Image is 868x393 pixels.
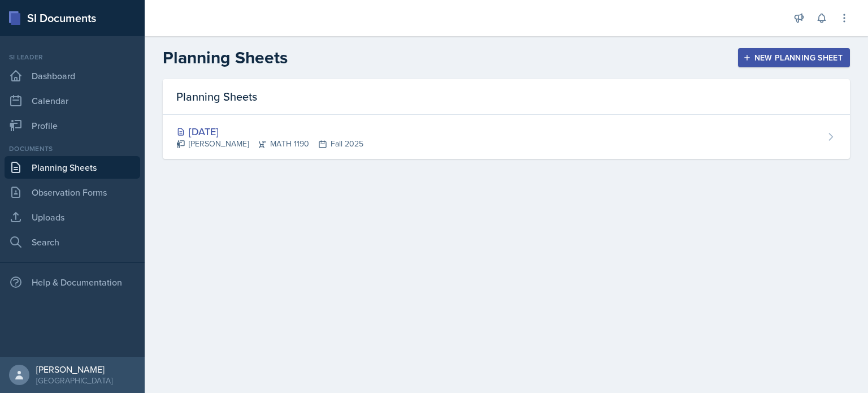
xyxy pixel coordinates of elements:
a: Uploads [5,206,140,228]
div: [DATE] [176,124,363,139]
a: Dashboard [5,64,140,87]
a: Observation Forms [5,181,140,204]
a: Planning Sheets [5,156,140,179]
a: Profile [5,114,140,137]
a: [DATE] [PERSON_NAME]MATH 1190Fall 2025 [163,115,850,159]
a: Search [5,231,140,253]
a: Calendar [5,89,140,112]
div: New Planning Sheet [745,53,843,62]
div: Si leader [5,52,140,62]
div: [PERSON_NAME] [36,364,112,375]
div: Documents [5,144,140,154]
div: [PERSON_NAME] MATH 1190 Fall 2025 [176,138,363,150]
h2: Planning Sheets [163,47,288,68]
div: Planning Sheets [163,79,850,115]
div: [GEOGRAPHIC_DATA] [36,375,112,386]
button: New Planning Sheet [738,48,850,67]
div: Help & Documentation [5,271,140,293]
